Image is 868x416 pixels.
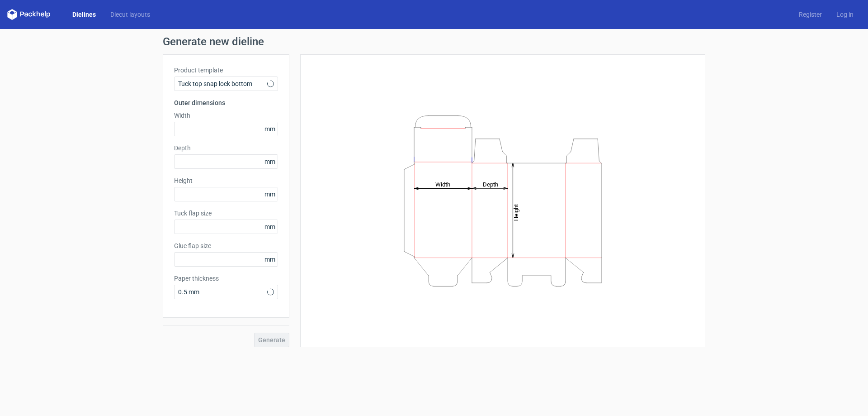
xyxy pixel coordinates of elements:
span: mm [262,122,278,136]
span: mm [262,155,278,168]
span: Tuck top snap lock bottom [178,79,267,88]
tspan: Height [513,204,519,220]
a: Diecut layouts [103,10,157,19]
a: Log in [829,10,861,19]
label: Width [174,111,278,120]
label: Tuck flap size [174,209,278,218]
span: mm [262,253,278,266]
a: Register [792,10,829,19]
label: Depth [174,143,278,153]
label: Product template [174,66,278,75]
h1: Generate new dieline [163,36,705,47]
span: mm [262,187,278,201]
label: Glue flap size [174,241,278,250]
label: Height [174,176,278,185]
h3: Outer dimensions [174,98,278,107]
label: Paper thickness [174,274,278,283]
a: Dielines [65,10,103,19]
tspan: Width [435,181,450,187]
span: 0.5 mm [178,287,267,296]
tspan: Depth [483,181,498,187]
span: mm [262,220,278,234]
